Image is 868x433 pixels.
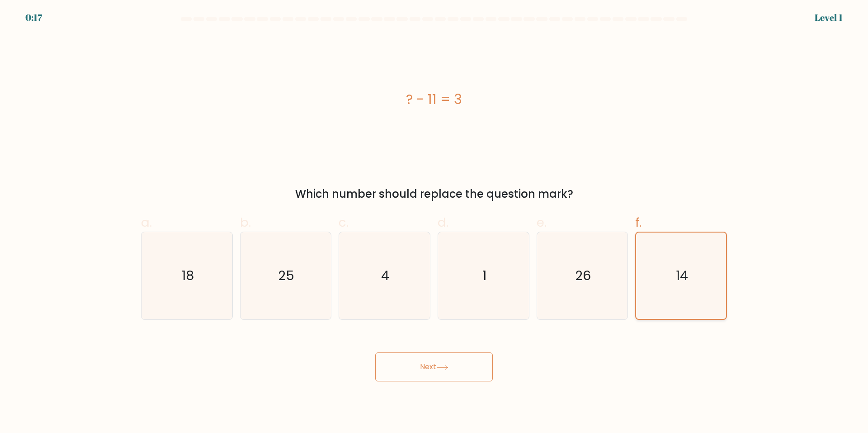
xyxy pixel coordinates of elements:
[278,267,295,285] text: 25
[146,186,722,202] div: Which number should replace the question mark?
[676,267,688,285] text: 14
[438,214,448,231] span: d.
[635,214,642,231] span: f.
[182,267,194,285] text: 18
[575,267,591,285] text: 26
[382,267,390,285] text: 4
[375,352,493,381] button: Next
[141,89,727,109] div: ? - 11 = 3
[25,11,42,24] div: 0:17
[339,214,349,231] span: c.
[815,11,843,24] div: Level 1
[537,214,547,231] span: e.
[141,214,152,231] span: a.
[482,267,486,285] text: 1
[240,214,251,231] span: b.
